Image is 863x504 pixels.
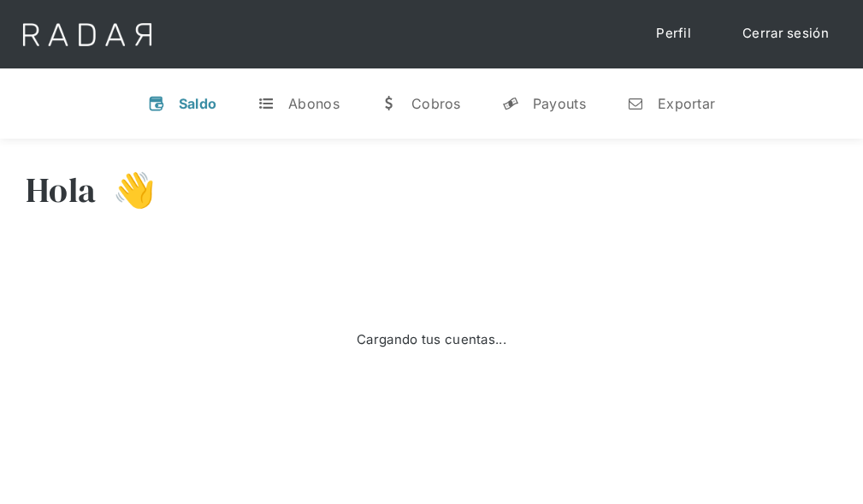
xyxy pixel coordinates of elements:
div: Saldo [179,95,217,112]
div: w [381,95,398,112]
div: Abonos [288,95,340,112]
div: Cargando tus cuentas... [357,330,506,350]
div: v [148,95,165,112]
h3: 👋 [96,169,156,211]
div: Payouts [533,95,586,112]
h3: Hola [26,169,96,211]
div: n [627,95,644,112]
div: t [257,95,275,112]
a: Cerrar sesión [725,17,846,50]
div: Exportar [658,95,715,112]
div: Cobros [411,95,461,112]
div: y [502,95,519,112]
a: Perfil [639,17,708,50]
